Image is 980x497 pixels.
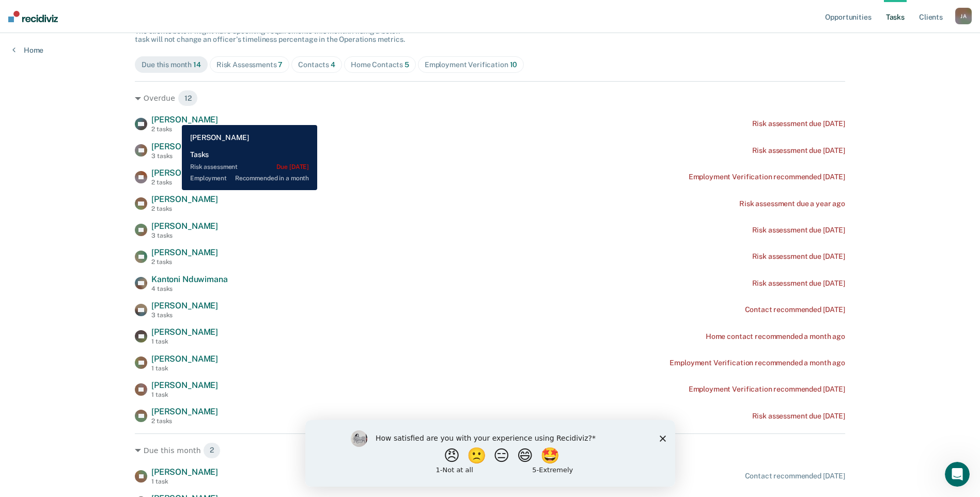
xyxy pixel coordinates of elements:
span: [PERSON_NAME] [151,194,218,204]
span: [PERSON_NAME] [151,354,218,364]
span: The clients below might have upcoming requirements this month. Hiding a below task will not chang... [135,27,405,44]
span: [PERSON_NAME] [151,380,218,390]
span: 14 [193,60,201,69]
span: 10 [510,60,518,69]
div: 3 tasks [151,152,218,160]
div: Employment Verification recommended [DATE] [689,173,845,181]
button: JA [955,8,972,24]
div: Risk Assessments [216,60,283,69]
span: [PERSON_NAME] [151,142,218,151]
span: [PERSON_NAME] [151,247,218,257]
div: Risk assessment due [DATE] [752,119,845,128]
div: 1 task [151,338,218,345]
iframe: Survey by Kim from Recidiviz [305,420,675,487]
div: Employment Verification recommended [DATE] [689,385,845,394]
div: Contact recommended [DATE] [745,305,845,314]
span: [PERSON_NAME] [151,168,218,178]
div: Home Contacts [351,60,409,69]
span: 2 [203,442,221,459]
div: Employment Verification [425,60,517,69]
div: 4 tasks [151,285,227,292]
div: Employment Verification recommended a month ago [670,359,845,367]
div: 2 tasks [151,126,218,133]
div: Risk assessment due [DATE] [752,146,845,155]
div: 2 tasks [151,179,218,186]
div: Overdue 12 [135,90,845,106]
div: Risk assessment due a year ago [739,199,845,208]
div: Risk assessment due [DATE] [752,279,845,288]
span: [PERSON_NAME] [151,301,218,310]
div: 2 tasks [151,205,218,212]
span: [PERSON_NAME] [151,115,218,125]
span: [PERSON_NAME] [151,407,218,416]
div: Risk assessment due [DATE] [752,412,845,421]
div: 3 tasks [151,232,218,239]
div: 1 task [151,478,218,485]
div: J A [955,8,972,24]
div: Risk assessment due [DATE] [752,226,845,235]
div: 2 tasks [151,258,218,266]
span: 7 [278,60,283,69]
div: 1 task [151,391,218,398]
span: [PERSON_NAME] [151,467,218,477]
div: 3 tasks [151,312,218,319]
div: Risk assessment due [DATE] [752,252,845,261]
span: 4 [331,60,335,69]
div: Contacts [298,60,335,69]
iframe: Intercom live chat [945,462,970,487]
span: 12 [178,90,198,106]
div: Home contact recommended a month ago [706,332,845,341]
span: [PERSON_NAME] [151,221,218,231]
span: Kantoni Nduwimana [151,274,227,284]
span: 5 [405,60,409,69]
div: 2 tasks [151,417,218,425]
div: Due this month [142,60,201,69]
div: Contact recommended [DATE] [745,472,845,480]
div: Due this month 2 [135,442,845,459]
div: 1 task [151,365,218,372]
span: [PERSON_NAME] [151,327,218,337]
img: Recidiviz [8,11,58,22]
a: Home [12,45,43,55]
